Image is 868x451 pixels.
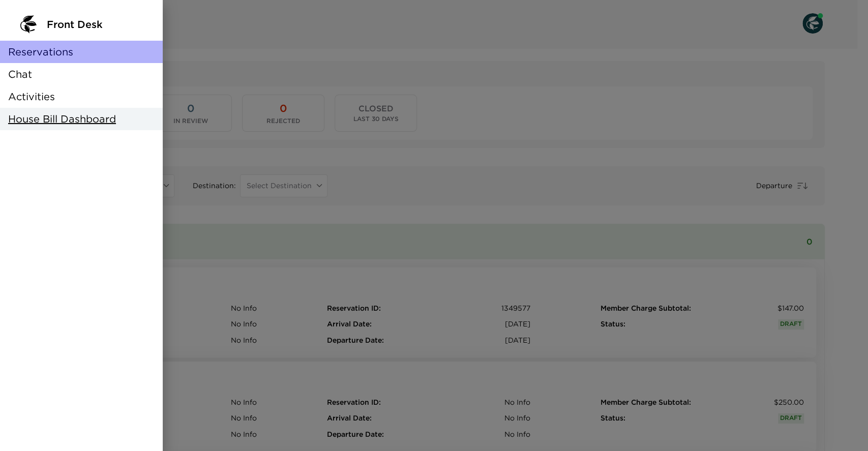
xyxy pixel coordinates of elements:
span: House Bill Dashboard [8,112,116,126]
span: Front Desk [47,17,103,32]
span: Activities [8,89,55,104]
span: Chat [8,67,32,81]
img: logo [16,12,41,37]
span: Reservations [8,45,73,59]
